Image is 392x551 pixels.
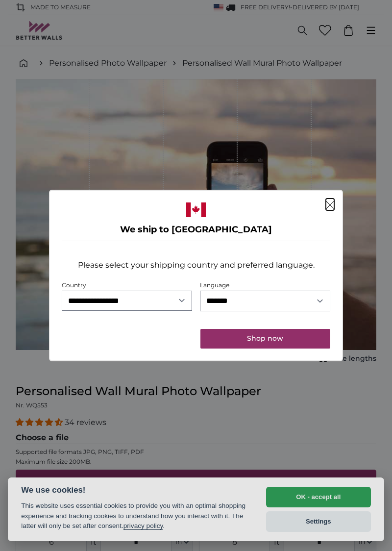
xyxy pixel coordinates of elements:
button: Close [326,199,334,210]
img: Canada [186,202,206,217]
button: Shop now [200,329,330,349]
label: Country [62,281,86,289]
h4: We ship to [GEOGRAPHIC_DATA] [62,223,330,237]
p: Please select your shipping country and preferred language. [78,259,315,271]
label: Language [200,281,229,289]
